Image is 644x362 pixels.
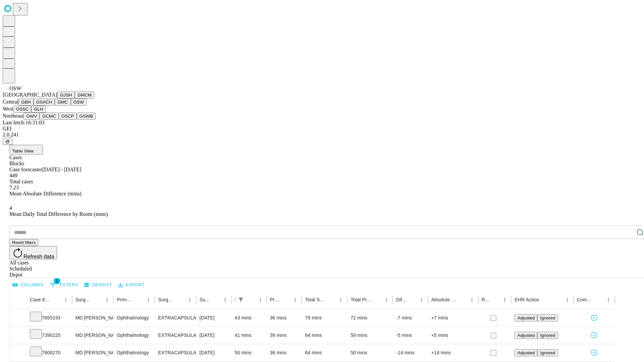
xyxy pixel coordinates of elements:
[577,297,594,302] div: Comments
[158,344,193,361] div: EXTRACAPSULAR CATARACT REMOVAL WITH [MEDICAL_DATA]
[9,239,38,246] button: Reset filters
[30,309,69,326] div: 7655193
[3,132,641,138] div: 2.0.241
[396,309,425,326] div: -7 mins
[270,344,299,361] div: 36 mins
[431,309,475,326] div: +7 mins
[117,309,151,326] div: Ophthalmology
[351,309,389,326] div: 72 mins
[540,295,549,304] button: Sort
[3,120,45,125] span: Last fetch: 16:31:03
[200,297,210,302] div: Surgery Date
[211,295,220,304] button: Sort
[540,350,555,355] span: Ignored
[158,297,175,302] div: Surgery Name
[5,139,10,144] span: @
[71,99,87,106] button: OSW
[9,246,57,259] button: Refresh data
[185,295,195,304] button: Menu
[467,295,477,304] button: Menu
[594,295,604,304] button: Sort
[270,327,299,344] div: 36 mins
[220,295,230,304] button: Menu
[431,297,457,302] div: Absolute Difference
[515,349,537,356] button: Adjusted
[59,113,77,120] button: OSCP
[34,99,55,106] button: GSACH
[517,350,535,355] span: Adjusted
[9,179,33,184] span: Total cases
[13,330,23,342] button: Expand
[351,327,389,344] div: 59 mins
[158,327,193,344] div: EXTRACAPSULAR CATARACT REMOVAL WITH [MEDICAL_DATA]
[431,344,475,361] div: +14 mins
[396,297,407,302] div: Difference
[305,327,344,344] div: 64 mins
[9,191,82,196] span: Mean Absolute Difference (mins)
[75,327,110,344] div: MD [PERSON_NAME]
[236,295,246,304] div: 1 active filter
[351,344,389,361] div: 50 mins
[102,295,112,304] button: Menu
[537,332,558,339] button: Ignored
[336,295,345,304] button: Menu
[42,167,81,172] span: [DATE] - [DATE]
[327,295,336,304] button: Sort
[396,344,425,361] div: -14 mins
[9,167,42,172] span: Case forecaster
[75,92,94,99] button: GMCM
[30,327,69,344] div: 7390225
[9,211,108,217] span: Mean Daily Total Difference by Room (mins)
[500,295,509,304] button: Menu
[55,99,70,106] button: GMC
[3,113,23,119] span: Northeast
[382,295,391,304] button: Menu
[30,344,69,361] div: 7600270
[117,297,133,302] div: Primary Service
[9,85,21,91] span: OSW
[482,297,490,302] div: Resolved in EHR
[517,315,535,320] span: Adjusted
[31,106,46,113] button: GLH
[134,295,144,304] button: Sort
[515,332,537,339] button: Adjusted
[270,309,299,326] div: 36 mins
[75,309,110,326] div: MD [PERSON_NAME]
[30,297,51,302] div: Case Epic Id
[9,185,19,190] span: 7.23
[61,295,70,304] button: Menu
[9,173,17,178] span: 449
[3,99,18,105] span: Central
[40,113,59,120] button: GCMC
[235,297,235,302] div: Scheduled In Room Duration
[3,126,641,132] div: GEI
[18,99,34,106] button: GBH
[52,295,61,304] button: Sort
[305,344,344,361] div: 64 mins
[537,314,558,321] button: Ignored
[158,309,193,326] div: EXTRACAPSULAR CATARACT REMOVAL WITH [MEDICAL_DATA]
[12,148,34,154] span: Table View
[281,295,290,304] button: Sort
[75,297,92,302] div: Surgeon Name
[604,295,613,304] button: Menu
[235,344,263,361] div: 50 mins
[3,106,13,112] span: West
[491,295,500,304] button: Sort
[246,295,256,304] button: Sort
[537,349,558,356] button: Ignored
[75,344,110,361] div: MD [PERSON_NAME]
[305,309,344,326] div: 79 mins
[48,280,80,290] button: Show filters
[200,344,228,361] div: [DATE]
[290,295,300,304] button: Menu
[3,92,57,98] span: [GEOGRAPHIC_DATA]
[117,344,151,361] div: Ophthalmology
[23,254,54,259] span: Refresh data
[9,205,12,211] span: 4
[117,327,151,344] div: Ophthalmology
[351,297,372,302] div: Total Predicted Duration
[144,295,153,304] button: Menu
[93,295,102,304] button: Sort
[396,327,425,344] div: -5 mins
